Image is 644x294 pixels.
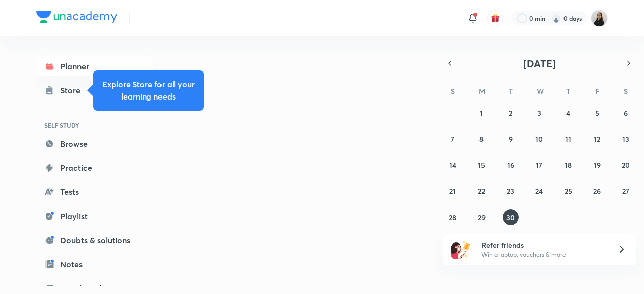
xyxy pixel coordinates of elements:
[473,157,490,173] button: September 15, 2025
[507,160,514,170] abbr: September 16, 2025
[622,134,629,144] abbr: September 13, 2025
[449,213,456,222] abbr: September 28, 2025
[618,105,634,121] button: September 6, 2025
[451,239,471,259] img: referral
[594,134,600,144] abbr: September 12, 2025
[535,134,543,144] abbr: September 10, 2025
[503,183,519,199] button: September 23, 2025
[449,160,456,170] abbr: September 14, 2025
[537,108,541,118] abbr: September 3, 2025
[473,183,490,199] button: September 22, 2025
[451,134,454,144] abbr: September 7, 2025
[618,131,634,147] button: September 13, 2025
[622,160,630,170] abbr: September 20, 2025
[589,105,605,121] button: September 5, 2025
[101,78,196,103] h5: Explore Store for all your learning needs
[487,10,503,26] button: avatar
[481,240,605,250] h6: Refer friends
[565,186,572,196] abbr: September 25, 2025
[36,158,153,178] a: Practice
[36,117,153,134] h6: SELF STUDY
[595,86,599,96] abbr: Friday
[36,11,117,26] a: Company Logo
[478,213,486,222] abbr: September 29, 2025
[445,157,461,173] button: September 14, 2025
[595,108,599,118] abbr: September 5, 2025
[36,230,153,250] a: Doubts & solutions
[565,160,572,170] abbr: September 18, 2025
[536,160,542,170] abbr: September 17, 2025
[36,11,117,23] img: Company Logo
[60,84,87,96] div: Store
[473,105,490,121] button: September 1, 2025
[503,105,519,121] button: September 2, 2025
[531,157,547,173] button: September 17, 2025
[480,108,483,118] abbr: September 1, 2025
[503,157,519,173] button: September 16, 2025
[445,209,461,225] button: September 28, 2025
[473,131,490,147] button: September 8, 2025
[491,14,500,23] img: avatar
[622,186,629,196] abbr: September 27, 2025
[479,86,485,96] abbr: Monday
[478,186,485,196] abbr: September 22, 2025
[560,131,576,147] button: September 11, 2025
[36,182,153,202] a: Tests
[589,131,605,147] button: September 12, 2025
[531,131,547,147] button: September 10, 2025
[503,209,519,225] button: September 30, 2025
[445,183,461,199] button: September 21, 2025
[560,157,576,173] button: September 18, 2025
[531,105,547,121] button: September 3, 2025
[624,108,628,118] abbr: September 6, 2025
[560,183,576,199] button: September 25, 2025
[473,209,490,225] button: September 29, 2025
[457,56,622,70] button: [DATE]
[36,80,153,101] a: Store
[481,250,605,259] p: Win a laptop, vouchers & more
[566,108,570,118] abbr: September 4, 2025
[589,183,605,199] button: September 26, 2025
[503,131,519,147] button: September 9, 2025
[479,134,484,144] abbr: September 8, 2025
[449,186,456,196] abbr: September 21, 2025
[507,186,514,196] abbr: September 23, 2025
[509,134,513,144] abbr: September 9, 2025
[565,134,571,144] abbr: September 11, 2025
[36,56,153,76] a: Planner
[535,186,543,196] abbr: September 24, 2025
[591,10,608,27] img: Manisha Gaur
[445,131,461,147] button: September 7, 2025
[624,86,628,96] abbr: Saturday
[594,160,601,170] abbr: September 19, 2025
[451,86,455,96] abbr: Sunday
[523,57,556,70] span: [DATE]
[566,86,570,96] abbr: Thursday
[36,254,153,274] a: Notes
[593,186,601,196] abbr: September 26, 2025
[478,160,485,170] abbr: September 15, 2025
[36,134,153,154] a: Browse
[618,183,634,199] button: September 27, 2025
[509,86,513,96] abbr: Tuesday
[506,213,515,222] abbr: September 30, 2025
[531,183,547,199] button: September 24, 2025
[551,13,561,23] img: streak
[509,108,512,118] abbr: September 2, 2025
[589,157,605,173] button: September 19, 2025
[560,105,576,121] button: September 4, 2025
[537,86,544,96] abbr: Wednesday
[618,157,634,173] button: September 20, 2025
[36,206,153,226] a: Playlist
